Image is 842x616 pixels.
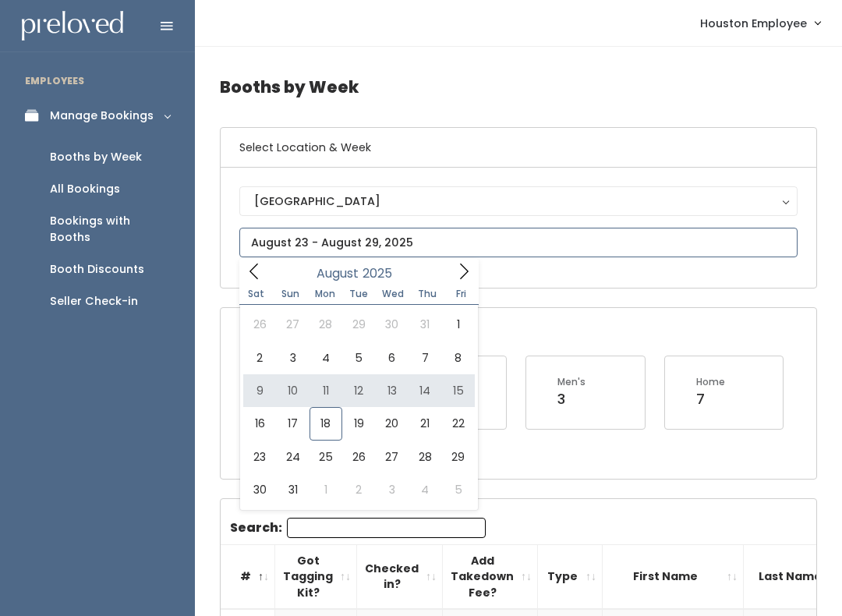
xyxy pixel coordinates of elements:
[376,407,409,440] span: August 20, 2025
[441,441,474,473] span: August 29, 2025
[376,441,409,473] span: August 27, 2025
[342,308,375,341] span: July 29, 2025
[441,342,474,374] span: August 8, 2025
[276,342,309,374] span: August 3, 2025
[359,264,405,283] input: Year
[376,289,410,299] span: Wed
[243,374,276,407] span: August 9, 2025
[376,308,409,341] span: July 30, 2025
[409,407,441,440] span: August 21, 2025
[50,293,138,310] div: Seller Check-in
[700,15,807,32] span: Houston Employee
[357,544,443,609] th: Checked in?: activate to sort column ascending
[276,473,309,506] span: August 31, 2025
[276,441,309,473] span: August 24, 2025
[342,473,375,506] span: September 2, 2025
[342,407,375,440] span: August 19, 2025
[441,308,474,341] span: August 1, 2025
[50,181,120,197] div: All Bookings
[308,289,342,299] span: Mon
[220,65,817,108] h4: Booths by Week
[341,289,376,299] span: Tue
[243,441,276,473] span: August 23, 2025
[342,342,375,374] span: August 5, 2025
[275,544,357,609] th: Got Tagging Kit?: activate to sort column ascending
[376,473,409,506] span: September 3, 2025
[243,308,276,341] span: July 26, 2025
[239,289,274,299] span: Sat
[221,544,275,609] th: #: activate to sort column descending
[239,186,798,216] button: [GEOGRAPHIC_DATA]
[557,389,586,409] div: 3
[287,518,486,538] input: Search:
[444,289,479,299] span: Fri
[50,149,142,165] div: Booths by Week
[239,228,798,257] input: August 23 - August 29, 2025
[310,374,342,407] span: August 11, 2025
[409,374,441,407] span: August 14, 2025
[254,193,783,210] div: [GEOGRAPHIC_DATA]
[317,267,359,280] span: August
[441,374,474,407] span: August 15, 2025
[274,289,308,299] span: Sun
[441,407,474,440] span: August 22, 2025
[50,108,154,124] div: Manage Bookings
[685,6,836,40] a: Houston Employee
[50,261,144,278] div: Booth Discounts
[409,342,441,374] span: August 7, 2025
[410,289,444,299] span: Thu
[221,128,816,168] h6: Select Location & Week
[230,518,486,538] label: Search:
[310,308,342,341] span: July 28, 2025
[310,407,342,440] span: August 18, 2025
[276,407,309,440] span: August 17, 2025
[376,342,409,374] span: August 6, 2025
[441,473,474,506] span: September 5, 2025
[243,342,276,374] span: August 2, 2025
[310,342,342,374] span: August 4, 2025
[603,544,744,609] th: First Name: activate to sort column ascending
[310,441,342,473] span: August 25, 2025
[409,441,441,473] span: August 28, 2025
[538,544,603,609] th: Type: activate to sort column ascending
[310,473,342,506] span: September 1, 2025
[557,375,586,389] div: Men's
[409,308,441,341] span: July 31, 2025
[243,407,276,440] span: August 16, 2025
[22,11,123,41] img: preloved logo
[696,375,725,389] div: Home
[409,473,441,506] span: September 4, 2025
[276,374,309,407] span: August 10, 2025
[276,308,309,341] span: July 27, 2025
[243,473,276,506] span: August 30, 2025
[50,213,170,246] div: Bookings with Booths
[443,544,538,609] th: Add Takedown Fee?: activate to sort column ascending
[376,374,409,407] span: August 13, 2025
[342,441,375,473] span: August 26, 2025
[342,374,375,407] span: August 12, 2025
[696,389,725,409] div: 7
